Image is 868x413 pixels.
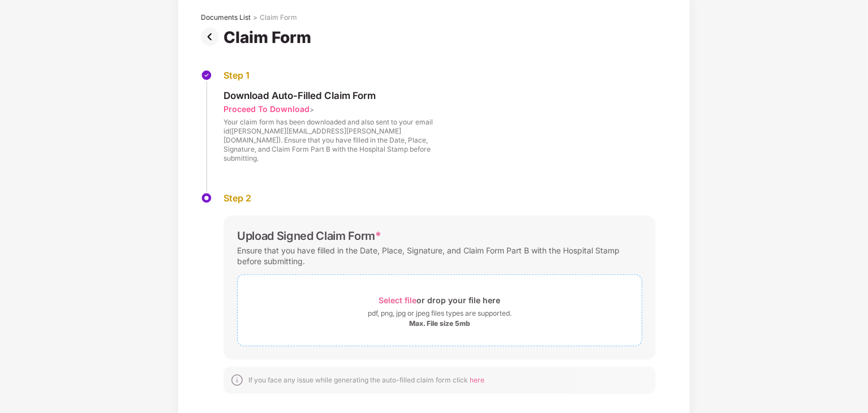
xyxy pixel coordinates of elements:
[310,105,314,114] span: >
[470,376,484,384] span: here
[224,104,310,114] div: Proceed To Download
[237,229,381,243] div: Upload Signed Claim Form
[238,283,642,337] span: Select fileor drop your file herepdf, png, jpg or jpeg files types are supported.Max. File size 5mb
[224,118,433,163] div: Your claim form has been downloaded and also sent to your email id([PERSON_NAME][EMAIL_ADDRESS][P...
[260,13,297,22] div: Claim Form
[224,192,656,204] div: Step 2
[409,319,470,328] div: Max. File size 5mb
[201,192,212,204] img: svg+xml;base64,PHN2ZyBpZD0iU3RlcC1BY3RpdmUtMzJ4MzIiIHhtbG5zPSJodHRwOi8vd3d3LnczLm9yZy8yMDAwL3N2Zy...
[201,13,251,22] div: Documents List
[201,28,224,46] img: svg+xml;base64,PHN2ZyBpZD0iUHJldi0zMngzMiIgeG1sbnM9Imh0dHA6Ly93d3cudzMub3JnLzIwMDAvc3ZnIiB3aWR0aD...
[237,243,642,269] div: Ensure that you have filled in the Date, Place, Signature, and Claim Form Part B with the Hospita...
[253,13,257,22] div: >
[368,308,512,319] div: pdf, png, jpg or jpeg files types are supported.
[224,89,433,102] div: Download Auto-Filled Claim Form
[224,70,433,81] div: Step 1
[248,376,484,385] div: If you face any issue while generating the auto-filled claim form click
[201,70,212,81] img: svg+xml;base64,PHN2ZyBpZD0iU3RlcC1Eb25lLTMyeDMyIiB4bWxucz0iaHR0cDovL3d3dy53My5vcmcvMjAwMC9zdmciIH...
[379,295,417,305] span: Select file
[224,28,316,47] div: Claim Form
[379,292,501,308] div: or drop your file here
[230,373,244,387] img: svg+xml;base64,PHN2ZyBpZD0iSW5mb18tXzMyeDMyIiBkYXRhLW5hbWU9IkluZm8gLSAzMngzMiIgeG1sbnM9Imh0dHA6Ly...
